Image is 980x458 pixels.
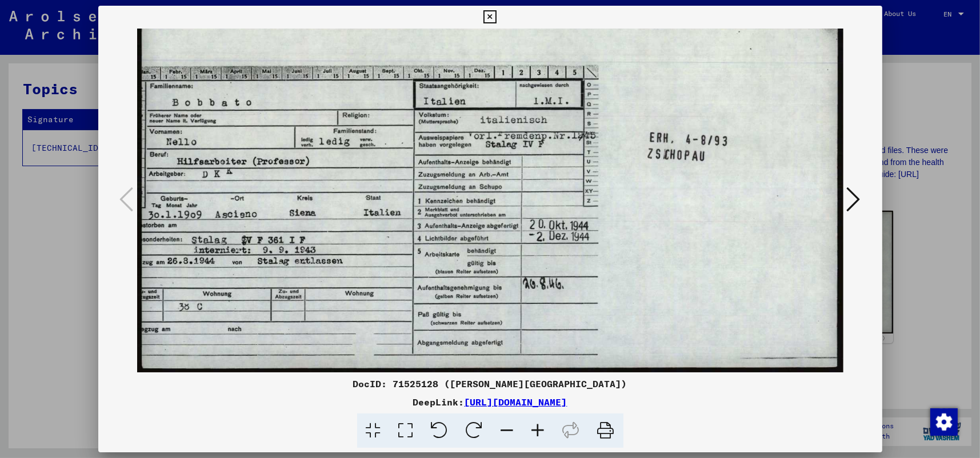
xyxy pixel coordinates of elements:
div: DeepLink: [98,395,882,409]
div: DocID: 71525128 ([PERSON_NAME][GEOGRAPHIC_DATA]) [98,377,882,391]
img: Change consent [930,408,958,436]
div: Change consent [930,408,957,435]
a: [URL][DOMAIN_NAME] [465,396,567,408]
